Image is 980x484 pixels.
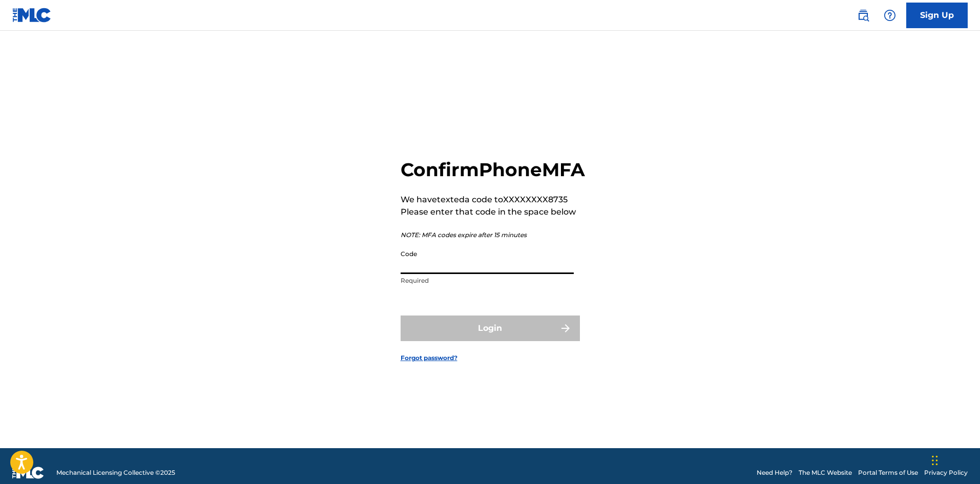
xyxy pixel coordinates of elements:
[401,230,585,240] p: NOTE: MFA codes expire after 15 minutes
[924,468,968,477] a: Privacy Policy
[401,194,585,206] p: We have texted a code to XXXXXXXX8735
[401,158,585,181] h2: Confirm Phone MFA
[12,8,52,23] img: MLC Logo
[401,353,457,363] a: Forgot password?
[799,468,852,477] a: The MLC Website
[880,5,900,26] div: Help
[932,445,938,476] div: Drag
[56,468,175,477] span: Mechanical Licensing Collective © 2025
[853,5,873,26] a: Public Search
[401,206,585,218] p: Please enter that code in the space below
[757,468,793,477] a: Need Help?
[401,276,574,285] p: Required
[858,468,918,477] a: Portal Terms of Use
[906,3,968,28] a: Sign Up
[12,467,44,479] img: logo
[857,9,869,22] img: search
[884,9,896,22] img: help
[929,435,980,484] iframe: Chat Widget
